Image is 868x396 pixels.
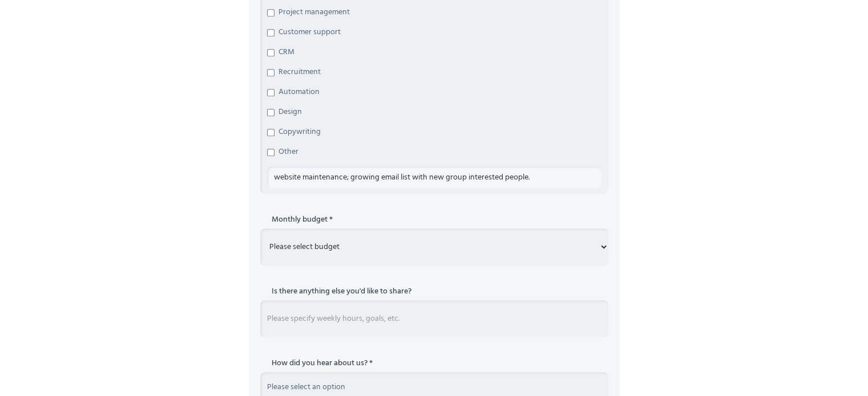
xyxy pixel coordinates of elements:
[267,129,274,136] input: Copywriting
[278,67,321,78] span: Recruitment
[267,89,274,96] input: Automation
[278,126,321,138] span: Copywriting
[260,358,608,369] h5: How did you hear about us? *
[278,87,320,98] span: Automation
[267,69,274,76] input: Recruitment
[260,300,608,337] input: Please specify weekly hours, goals, etc.
[260,214,608,226] h5: Monthly budget *
[267,382,601,393] div: Please select an option
[267,109,274,116] input: Design
[267,9,274,17] input: Project management
[278,47,294,58] span: CRM
[278,7,350,18] span: Project management
[278,27,341,38] span: Customer support
[267,166,601,188] input: Please specify
[267,149,274,156] input: Other
[278,107,302,118] span: Design
[267,49,274,56] input: CRM
[267,29,274,36] input: Customer support
[278,146,298,158] span: Other
[260,286,430,297] h5: Is there anything else you'd like to share?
